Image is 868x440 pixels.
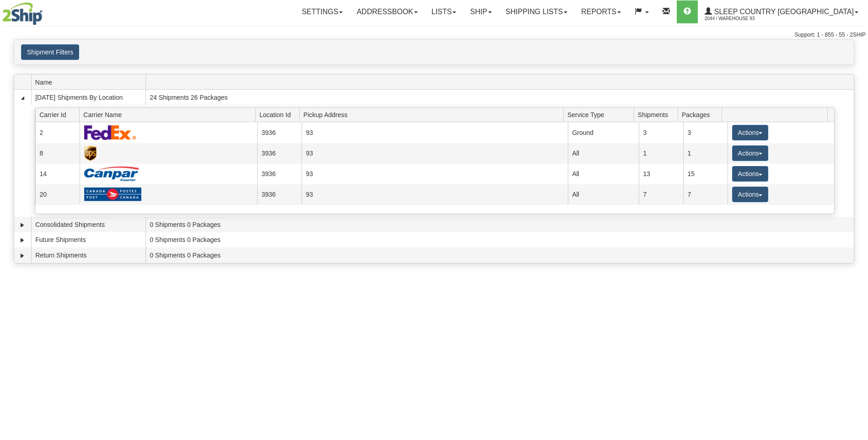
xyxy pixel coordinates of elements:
[303,107,563,122] span: Pickup Address
[568,164,639,184] td: All
[302,184,568,205] td: 93
[567,107,634,122] span: Service Type
[574,0,628,23] a: Reports
[31,217,146,232] td: Consolidated Shipments
[35,143,80,164] td: 8
[35,184,80,205] td: 20
[847,173,867,267] iframe: chat widget
[2,31,866,39] div: Support: 1 - 855 - 55 - 2SHIP
[568,122,639,143] td: Ground
[257,143,302,164] td: 3936
[146,247,854,263] td: 0 Shipments 0 Packages
[35,164,80,184] td: 14
[683,122,728,143] td: 3
[683,184,728,205] td: 7
[732,145,769,161] button: Actions
[146,217,854,232] td: 0 Shipments 0 Packages
[302,164,568,184] td: 93
[683,143,728,164] td: 1
[463,0,498,23] a: Ship
[302,143,568,164] td: 93
[705,14,773,23] span: 2044 / Warehouse 93
[257,164,302,184] td: 3936
[568,184,639,205] td: All
[84,146,97,161] img: UPS
[259,107,300,122] span: Location Id
[2,2,43,25] img: logo2044.jpg
[350,0,425,23] a: Addressbook
[698,0,865,23] a: Sleep Country [GEOGRAPHIC_DATA] 2044 / Warehouse 93
[84,166,139,181] img: Canpar
[31,247,146,263] td: Return Shipments
[35,75,146,89] span: Name
[31,232,146,248] td: Future Shipments
[295,0,350,23] a: Settings
[31,90,146,105] td: [DATE] Shipments By Location
[302,122,568,143] td: 93
[712,8,854,16] span: Sleep Country [GEOGRAPHIC_DATA]
[639,143,683,164] td: 1
[35,122,80,143] td: 2
[639,184,683,205] td: 7
[732,187,769,202] button: Actions
[18,251,27,260] a: Expand
[39,107,80,122] span: Carrier Id
[568,143,639,164] td: All
[499,0,574,23] a: Shipping lists
[257,122,302,143] td: 3936
[84,187,142,202] img: Canada Post
[425,0,463,23] a: Lists
[732,125,769,140] button: Actions
[639,164,683,184] td: 13
[682,107,722,122] span: Packages
[83,107,255,122] span: Carrier Name
[683,164,728,184] td: 15
[18,220,27,230] a: Expand
[638,107,678,122] span: Shipments
[639,122,683,143] td: 3
[146,90,854,105] td: 24 Shipments 26 Packages
[84,125,137,140] img: FedEx Express®
[257,184,302,205] td: 3936
[732,166,769,182] button: Actions
[146,232,854,248] td: 0 Shipments 0 Packages
[21,44,79,60] button: Shipment Filters
[18,93,27,102] a: Collapse
[18,236,27,245] a: Expand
